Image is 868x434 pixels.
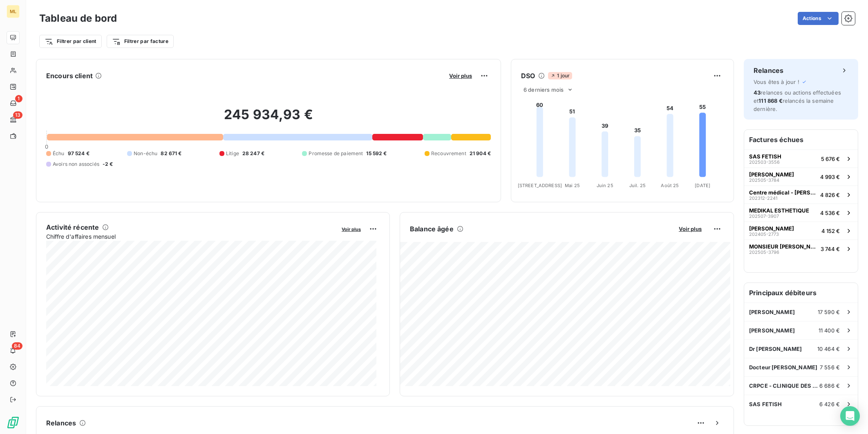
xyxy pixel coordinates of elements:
button: Voir plus [339,225,363,233]
h6: Activité récente [46,222,99,232]
h6: Factures échues [744,130,858,149]
span: Voir plus [342,226,361,232]
span: Litige [226,150,239,157]
span: 202503-3556 [749,160,780,165]
span: 0 [45,143,48,150]
h3: Tableau de bord [39,11,117,26]
span: 28 247 € [242,150,264,157]
h6: Relances [754,66,783,75]
span: 13 [13,111,22,119]
span: 202505-3784 [749,178,779,183]
span: 1 [15,95,22,102]
button: Voir plus [676,225,704,233]
span: 3 744 € [821,246,840,252]
button: [PERSON_NAME]202505-37844 993 € [744,167,858,185]
button: Actions [798,12,839,25]
button: MONSIEUR [PERSON_NAME]202505-37963 744 € [744,240,858,258]
span: MONSIEUR [PERSON_NAME] [749,243,817,250]
span: 4 826 € [820,192,840,198]
span: 202405-2773 [749,232,779,237]
span: Vous êtes à jour ! [754,79,799,85]
button: Centre médical - [PERSON_NAME]202312-22414 826 € [744,185,858,203]
span: 1 jour [548,72,572,79]
tspan: Juin 25 [597,183,613,188]
span: 43 [754,89,761,96]
span: 6 686 € [819,382,840,389]
span: 111 868 € [758,97,782,104]
span: 82 671 € [161,150,181,157]
span: 10 464 € [817,346,840,352]
span: Voir plus [679,226,702,232]
h6: Relances [46,418,76,428]
span: 6 derniers mois [523,86,564,93]
span: Promesse de paiement [309,150,363,157]
span: relances ou actions effectuées et relancés la semaine dernière. [754,89,841,112]
tspan: [STREET_ADDRESS] [518,183,562,188]
span: 17 590 € [818,309,840,315]
span: 7 556 € [820,364,840,371]
span: Non-échu [134,150,157,157]
tspan: [DATE] [695,183,710,188]
button: [PERSON_NAME]202405-27734 152 € [744,222,858,240]
span: Voir plus [449,72,472,79]
h6: DSO [521,71,535,81]
button: Filtrer par facture [107,35,174,48]
button: SAS FETISH202503-35565 676 € [744,149,858,167]
span: 11 400 € [819,327,840,334]
h6: Principaux débiteurs [744,283,858,303]
span: 4 152 € [821,228,840,234]
span: 5 676 € [821,156,840,162]
span: 202505-3796 [749,250,779,255]
span: Échu [53,150,65,157]
span: Avoirs non associés [53,160,99,168]
span: 6 426 € [819,401,840,407]
span: Chiffre d'affaires mensuel [46,232,336,241]
span: Recouvrement [431,150,466,157]
span: [PERSON_NAME] [749,327,795,334]
span: 4 536 € [820,210,840,216]
h2: 245 934,93 € [46,106,491,131]
div: Open Intercom Messenger [840,406,860,426]
span: Centre médical - [PERSON_NAME] [749,189,817,196]
button: Voir plus [447,72,474,79]
tspan: Juil. 25 [629,183,646,188]
button: MEDIKAL ESTHETIQUE202507-39074 536 € [744,203,858,222]
span: 21 904 € [470,150,491,157]
img: Logo LeanPay [7,416,20,429]
span: MEDIKAL ESTHETIQUE [749,207,809,214]
span: 4 993 € [820,174,840,180]
div: ML [7,5,20,18]
span: 15 592 € [366,150,387,157]
span: 202312-2241 [749,196,777,201]
span: 202507-3907 [749,214,779,219]
span: [PERSON_NAME] [749,225,794,232]
span: 97 524 € [68,150,89,157]
span: Docteur [PERSON_NAME] [749,364,817,371]
tspan: Mai 25 [565,183,580,188]
h6: Encours client [46,71,93,81]
h6: Balance âgée [410,224,454,234]
button: Filtrer par client [39,35,102,48]
span: 84 [12,342,22,350]
tspan: Août 25 [661,183,679,188]
span: -2 € [103,160,113,168]
span: CRPCE - CLINIQUE DES CHAMPS ELYSEES [749,382,819,389]
span: [PERSON_NAME] [749,171,794,178]
span: SAS FETISH [749,401,782,407]
span: [PERSON_NAME] [749,309,795,315]
span: SAS FETISH [749,153,781,160]
span: Dr [PERSON_NAME] [749,346,802,352]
